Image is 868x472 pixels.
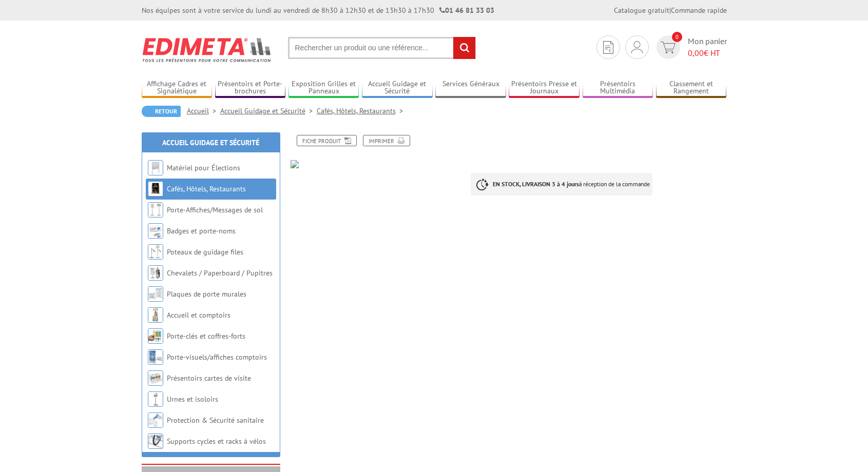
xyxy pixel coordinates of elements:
[142,5,494,15] div: Nos équipes sont à votre service du lundi au vendredi de 8h30 à 12h30 et de 13h30 à 17h30
[509,80,580,96] a: Présentoirs Presse et Journaux
[148,265,163,281] img: Chevalets / Paperboard / Pupitres
[148,391,163,407] img: Urnes et isoloirs
[167,373,251,383] a: Présentoirs cartes de visite
[167,205,263,214] a: Porte-Affiches/Messages de sol
[631,41,643,53] img: devis rapide
[688,48,704,58] span: 0,00
[688,35,727,59] span: Mon panier
[603,41,613,54] img: devis rapide
[148,434,163,449] img: Supports cycles et racks à vélos
[148,181,163,196] img: Cafés, Hôtels, Restaurants
[148,412,163,428] img: Protection & Sécurité sanitaire
[148,160,163,175] img: Matériel pour Élections
[148,349,163,365] img: Porte-visuels/affiches comptoirs
[471,173,652,195] p: à réception de la commande
[288,80,359,96] a: Exposition Grilles et Panneaux
[167,416,264,425] a: Protection & Sécurité sanitaire
[142,106,181,117] a: Retour
[167,247,243,257] a: Poteaux de guidage files
[167,395,218,404] a: Urnes et isoloirs
[167,289,246,299] a: Plaques de porte murales
[671,6,727,15] a: Commande rapide
[654,35,727,59] a: devis rapide 0 Mon panier 0,00€ HT
[439,6,494,15] strong: 01 46 81 33 03
[493,180,579,188] strong: EN STOCK, LIVRAISON 3 à 4 jours
[148,286,163,302] img: Plaques de porte murales
[167,310,230,320] a: Accueil et comptoirs
[453,37,475,59] input: rechercher
[148,307,163,323] img: Accueil et comptoirs
[362,80,433,96] a: Accueil Guidage et Sécurité
[167,331,245,341] a: Porte-clés et coffres-forts
[167,268,273,278] a: Chevalets / Paperboard / Pupitres
[148,223,163,239] img: Badges et porte-noms
[142,80,213,96] a: Affichage Cadres et Signalétique
[614,5,727,15] div: |
[435,80,506,96] a: Services Généraux
[661,42,676,53] img: devis rapide
[220,106,317,115] a: Accueil Guidage et Sécurité
[148,202,163,218] img: Porte-Affiches/Messages de sol
[167,226,236,235] a: Badges et porte-noms
[167,163,240,172] a: Matériel pour Élections
[297,135,357,146] a: Fiche produit
[583,80,653,96] a: Présentoirs Multimédia
[148,370,163,386] img: Présentoirs cartes de visite
[167,184,246,193] a: Cafés, Hôtels, Restaurants
[215,80,286,96] a: Présentoirs et Porte-brochures
[167,437,266,446] a: Supports cycles et racks à vélos
[167,352,267,362] a: Porte-visuels/affiches comptoirs
[148,328,163,344] img: Porte-clés et coffres-forts
[148,244,163,260] img: Poteaux de guidage files
[688,47,727,59] span: € HT
[656,80,727,96] a: Classement et Rangement
[672,32,682,42] span: 0
[142,31,273,69] img: Edimeta
[187,106,220,115] a: Accueil
[317,106,407,115] a: Cafés, Hôtels, Restaurants
[162,138,259,147] a: Accueil Guidage et Sécurité
[363,135,410,146] a: Imprimer
[614,6,669,15] a: Catalogue gratuit
[288,37,476,59] input: Rechercher un produit ou une référence...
